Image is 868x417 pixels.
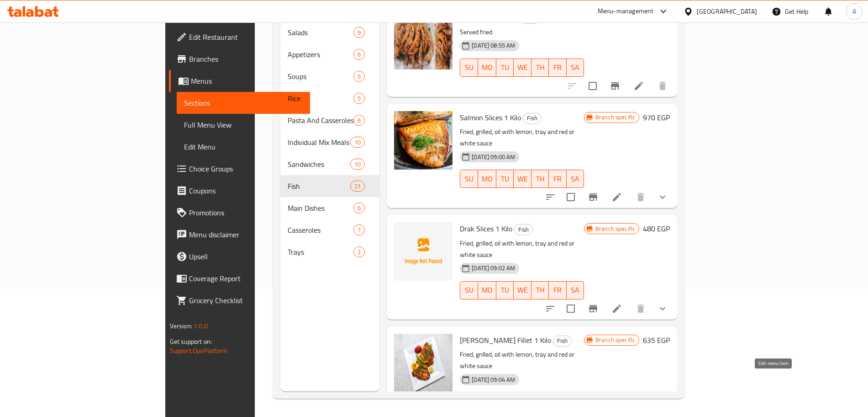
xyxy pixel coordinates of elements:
[552,283,563,297] span: FR
[697,6,757,16] div: [GEOGRAPHIC_DATA]
[460,126,584,149] p: Fried, grilled, oil with lemon, tray and red or white sauce
[464,61,474,74] span: SU
[468,264,519,273] span: [DATE] 09:02 AM
[460,170,478,188] button: SU
[353,49,365,60] div: items
[531,59,549,77] button: TH
[353,203,365,214] div: items
[611,192,622,203] a: Edit menu item
[570,283,580,297] span: SA
[517,172,528,186] span: WE
[169,267,310,289] a: Coverage Report
[191,75,303,86] span: Menus
[643,334,670,347] h6: 635 EGP
[354,72,364,81] span: 5
[652,186,673,208] button: show more
[177,92,310,114] a: Sections
[351,182,364,191] span: 21
[177,114,310,136] a: Full Menu View
[189,295,303,306] span: Grocery Checklist
[478,170,496,188] button: MO
[468,41,519,50] span: [DATE] 08:55 AM
[280,65,379,87] div: Soups5
[567,59,584,77] button: SA
[460,59,478,77] button: SU
[189,229,303,240] span: Menu disclaimer
[394,11,452,69] img: Suez Macaroni Fish
[288,71,353,82] span: Soups
[460,281,478,299] button: SU
[582,298,604,320] button: Branch-specific-item
[280,109,379,131] div: Pasta And Casseroles6
[288,159,350,170] span: Sandwiches
[177,136,310,158] a: Edit Menu
[514,59,531,77] button: WE
[169,289,310,311] a: Grocery Checklist
[394,222,452,281] img: Drak Slices 1 Kilo
[350,181,365,192] div: items
[611,303,622,314] a: Edit menu item
[280,241,379,263] div: Trays2
[169,246,310,267] a: Upsell
[561,299,580,318] span: Select to update
[394,334,452,392] img: Zander Fillet 1 Kilo
[353,115,365,126] div: items
[630,186,652,208] button: delete
[460,27,584,38] p: Served fried
[354,226,364,235] span: 7
[351,138,364,147] span: 10
[535,172,545,186] span: TH
[592,225,639,233] span: Branch specific
[517,283,528,297] span: WE
[460,222,512,235] span: Drak Slices 1 Kilo
[552,61,563,74] span: FR
[633,80,644,91] a: Edit menu item
[169,180,310,202] a: Coupons
[354,94,364,103] span: 5
[570,61,580,74] span: SA
[288,181,350,192] span: Fish
[288,93,353,104] span: Rice
[643,111,670,124] h6: 970 EGP
[657,303,668,314] svg: Show Choices
[354,248,364,257] span: 2
[189,163,303,174] span: Choice Groups
[288,27,353,38] span: Salads
[496,281,514,299] button: TU
[288,49,353,60] span: Appetizers
[582,186,604,208] button: Branch-specific-item
[184,141,303,152] span: Edit Menu
[189,32,303,43] span: Edit Restaurant
[170,320,192,332] span: Version:
[643,222,670,235] h6: 480 EGP
[170,345,228,357] a: Support.OpsPlatform
[189,251,303,262] span: Upsell
[350,137,365,148] div: items
[464,283,474,297] span: SU
[523,113,541,123] span: Fish
[353,71,365,82] div: items
[561,187,580,207] span: Select to update
[288,203,353,214] span: Main Dishes
[535,61,545,74] span: TH
[460,238,584,261] p: Fried, grilled, oil with lemon, tray and red or white sauce
[535,283,545,297] span: TH
[169,26,310,48] a: Edit Restaurant
[500,172,510,186] span: TU
[500,283,510,297] span: TU
[852,6,856,16] span: A
[482,61,493,74] span: MO
[652,298,673,320] button: show more
[169,70,310,92] a: Menus
[169,202,310,224] a: Promotions
[169,224,310,246] a: Menu disclaimer
[288,137,350,148] span: Individual Mix Meals
[280,131,379,153] div: Individual Mix Meals10
[583,76,602,96] span: Select to update
[288,246,353,257] div: Trays
[169,158,310,180] a: Choice Groups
